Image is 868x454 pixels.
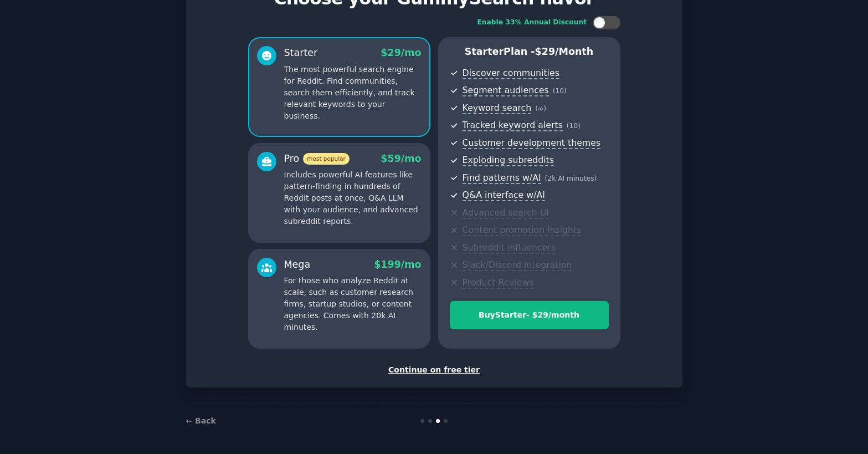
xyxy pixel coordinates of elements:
span: $ 59 /mo [381,153,421,164]
span: ( ∞ ) [535,105,546,113]
p: Starter Plan - [450,45,609,59]
span: Find patterns w/AI [463,172,541,184]
div: Mega [284,258,311,272]
span: Discover communities [463,68,559,79]
p: For those who analyze Reddit at scale, such as customer research firms, startup studios, or conte... [284,275,422,333]
span: Keyword search [463,103,532,114]
span: ( 10 ) [567,122,581,130]
div: Enable 33% Annual Discount [477,18,587,28]
span: Tracked keyword alerts [463,120,563,131]
span: Exploding subreddits [463,155,554,166]
span: Slack/Discord integration [463,259,572,271]
button: BuyStarter- $29/month [450,301,609,329]
span: Customer development themes [463,137,601,149]
div: Buy Starter - $ 29 /month [450,309,608,321]
p: Includes powerful AI features like pattern-finding in hundreds of Reddit posts at once, Q&A LLM w... [284,169,422,227]
div: Starter [284,46,318,60]
div: Continue on free tier [198,364,671,376]
p: The most powerful search engine for Reddit. Find communities, search them efficiently, and track ... [284,64,422,122]
span: Content promotion insights [463,225,582,236]
span: $ 29 /mo [381,47,421,58]
div: Pro [284,152,350,166]
span: $ 199 /mo [374,259,421,270]
span: Subreddit influencers [463,242,556,254]
span: Product Reviews [463,277,534,289]
span: ( 2k AI minutes ) [545,175,597,182]
span: Q&A interface w/AI [463,190,545,201]
span: most popular [303,153,350,165]
a: ← Back [186,416,216,425]
span: ( 10 ) [553,87,567,95]
span: Advanced search UI [463,207,549,219]
span: Segment audiences [463,85,549,96]
span: $ 29 /month [535,46,594,57]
